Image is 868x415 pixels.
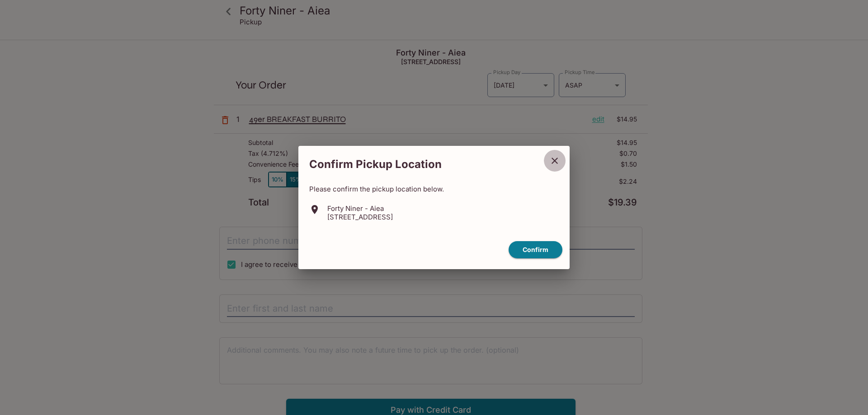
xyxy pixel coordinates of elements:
[543,149,566,172] button: close
[298,153,543,176] h2: Confirm Pickup Location
[327,204,393,213] p: Forty Niner - Aiea
[309,185,559,193] p: Please confirm the pickup location below.
[509,241,562,259] button: confirm
[327,213,393,221] p: [STREET_ADDRESS]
